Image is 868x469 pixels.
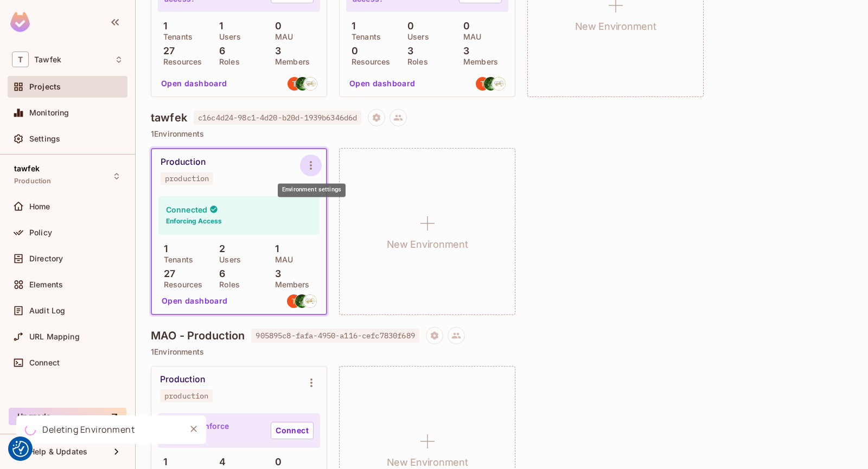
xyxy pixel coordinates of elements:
span: Elements [29,280,63,289]
img: yasserjamalaldeen@gmail.com [295,294,309,308]
p: 0 [346,46,358,56]
img: Revisit consent button [12,441,29,457]
p: Roles [214,280,240,289]
p: Tenants [158,33,193,41]
span: Production [14,177,52,185]
h1: New Environment [387,236,468,253]
p: 27 [158,268,175,279]
img: SReyMgAAAABJRU5ErkJggg== [10,12,30,32]
span: Monitoring [29,108,69,117]
span: Policy [29,228,52,237]
span: Connect [29,358,60,367]
span: tawfek [14,164,40,173]
div: production [165,174,209,183]
span: Project settings [368,114,385,125]
span: Audit Log [29,306,65,315]
p: 0 [270,457,282,467]
div: Production [161,157,206,168]
p: 6 [214,46,225,56]
img: tawfekov@gmail.com [288,77,301,91]
p: 1 Environments [151,130,853,138]
p: Tenants [346,33,381,41]
p: 1 [158,243,168,254]
p: 27 [158,46,175,56]
img: tareqmozayek@gmail.com [492,77,506,91]
button: Open dashboard [345,75,420,92]
p: 3 [270,46,281,56]
p: 3 [402,46,413,56]
p: MAU [270,255,293,264]
p: Resources [158,280,202,289]
h6: Enforcing Access [166,216,222,226]
p: Members [458,57,498,66]
span: Workspace: Tawfek [34,55,61,64]
p: 1 Environments [151,348,853,356]
div: Production [160,374,205,385]
p: 1 [158,457,167,467]
img: yasserjamalaldeen@gmail.com [296,77,309,91]
p: 4 [214,457,226,467]
p: Tenants [158,255,193,264]
button: Open dashboard [157,75,232,92]
h4: Connected [166,204,207,215]
p: MAU [270,33,293,41]
p: Resources [158,57,202,66]
p: 1 [158,21,167,31]
span: Project settings [426,332,443,343]
p: 3 [270,268,281,279]
p: Roles [214,57,240,66]
span: URL Mapping [29,332,80,341]
img: tawfekov@gmail.com [287,294,301,308]
img: tareqmozayek@gmail.com [304,77,317,91]
p: 0 [402,21,414,31]
p: Users [402,33,429,41]
div: Environment settings [278,183,346,197]
p: 2 [214,243,225,254]
p: Roles [402,57,428,66]
button: Consent Preferences [12,441,29,457]
p: 1 [346,21,355,31]
p: Ready to enforce access? [164,422,262,439]
p: MAU [458,33,481,41]
p: 6 [214,268,225,279]
p: 0 [458,21,470,31]
img: tareqmozayek@gmail.com [303,294,317,308]
button: Environment settings [300,155,322,176]
p: 1 [214,21,223,31]
p: 3 [458,46,469,56]
p: Members [270,280,310,289]
div: production [164,391,208,400]
p: Users [214,33,241,41]
p: 0 [270,21,282,31]
span: c16c4d24-98c1-4d20-b20d-1939b6346d6d [194,111,361,125]
span: Home [29,202,50,211]
a: Connect [271,422,314,439]
p: Users [214,255,241,264]
span: Directory [29,254,63,263]
img: yasserjamalaldeen@gmail.com [484,77,497,91]
h1: New Environment [575,18,656,35]
img: tawfekov@gmail.com [476,77,489,91]
button: Close [186,421,202,437]
h4: MAO - Production [151,329,245,342]
div: Deleting Environment [42,423,135,436]
span: 905895c8-fafa-4950-a116-cefc7830f689 [251,329,419,343]
button: Environment settings [301,372,322,394]
span: Projects [29,82,61,91]
p: 1 [270,243,279,254]
span: T [12,52,29,67]
p: Members [270,57,310,66]
button: Open dashboard [157,292,232,310]
h4: tawfek [151,111,187,124]
p: Resources [346,57,390,66]
span: Settings [29,134,60,143]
